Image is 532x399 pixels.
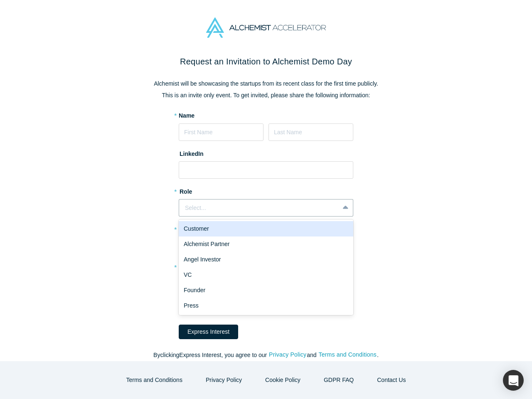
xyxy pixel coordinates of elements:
[197,373,251,387] button: Privacy Policy
[179,283,353,298] div: Founder
[179,111,195,120] label: Name
[179,123,264,141] input: First Name
[179,185,353,196] label: Role
[268,123,353,141] input: Last Name
[91,91,441,100] p: This is an invite only event. To get invited, please share the following information:
[91,79,441,88] p: Alchemist will be showcasing the startups from its recent class for the first time publicly.
[368,373,414,387] button: Contact Us
[91,55,441,68] h2: Request an Invitation to Alchemist Demo Day
[179,267,353,283] div: VC
[318,350,377,360] button: Terms and Conditions
[91,351,441,360] p: By clicking Express Interest , you agree to our and .
[268,350,307,360] button: Privacy Policy
[118,373,191,387] button: Terms and Conditions
[179,252,353,267] div: Angel Investor
[179,236,353,252] div: Alchemist Partner
[179,147,204,158] label: LinkedIn
[206,17,326,38] img: Alchemist Accelerator Logo
[315,373,362,387] a: GDPR FAQ
[179,298,353,313] div: Press
[179,221,353,236] div: Customer
[256,373,309,387] button: Cookie Policy
[179,325,238,339] button: Express Interest
[185,204,333,212] div: Select...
